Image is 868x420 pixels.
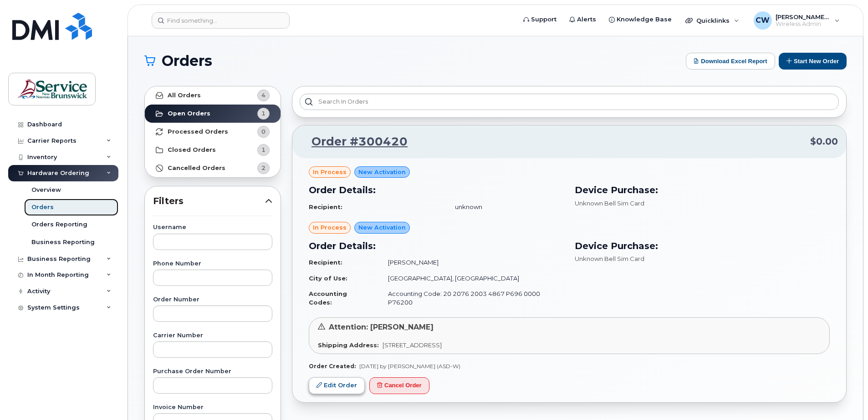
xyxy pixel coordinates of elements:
[153,297,272,303] label: Order Number
[153,369,272,375] label: Purchase Order Number
[153,195,265,208] span: Filters
[779,53,847,70] button: Start New Order
[358,223,406,232] span: New Activation
[309,239,564,253] h3: Order Details:
[301,134,408,150] a: Order #300420
[168,165,225,172] strong: Cancelled Orders
[309,203,342,210] strong: Recipient:
[162,54,212,68] span: Orders
[810,135,838,148] span: $0.00
[313,168,347,176] span: in process
[145,123,281,141] a: Processed Orders0
[261,91,266,100] span: 4
[575,183,830,197] h3: Device Purchase:
[575,255,644,262] span: Unknown Bell Sim Card
[145,86,281,105] a: All Orders4
[168,110,210,117] strong: Open Orders
[168,146,216,154] strong: Closed Orders
[329,323,434,331] span: Attention: [PERSON_NAME]
[369,377,429,394] button: Cancel Order
[261,127,266,136] span: 0
[153,225,272,230] label: Username
[261,164,266,172] span: 2
[145,141,281,159] a: Closed Orders1
[380,286,564,310] td: Accounting Code: 20 2076 2003 4867 P696 0000 P76200
[153,333,272,339] label: Carrier Number
[359,363,460,370] span: [DATE] by [PERSON_NAME] (ASD-W)
[261,109,266,118] span: 1
[313,223,347,232] span: in process
[575,200,644,207] span: Unknown Bell Sim Card
[309,363,356,370] strong: Order Created:
[168,128,228,135] strong: Processed Orders
[153,261,272,267] label: Phone Number
[358,168,406,176] span: New Activation
[300,94,839,110] input: Search in orders
[153,405,272,410] label: Invoice Number
[380,270,564,286] td: [GEOGRAPHIC_DATA], [GEOGRAPHIC_DATA]
[145,105,281,123] a: Open Orders1
[309,275,347,282] strong: City of Use:
[686,53,775,70] button: Download Excel Report
[318,341,379,349] strong: Shipping Address:
[309,259,342,266] strong: Recipient:
[575,239,830,253] h3: Device Purchase:
[145,159,281,177] a: Cancelled Orders2
[309,183,564,197] h3: Order Details:
[309,377,365,394] a: Edit Order
[309,290,347,306] strong: Accounting Codes:
[168,92,201,99] strong: All Orders
[383,341,442,349] span: [STREET_ADDRESS]
[380,255,564,270] td: [PERSON_NAME]
[261,145,266,154] span: 1
[447,199,564,215] td: unknown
